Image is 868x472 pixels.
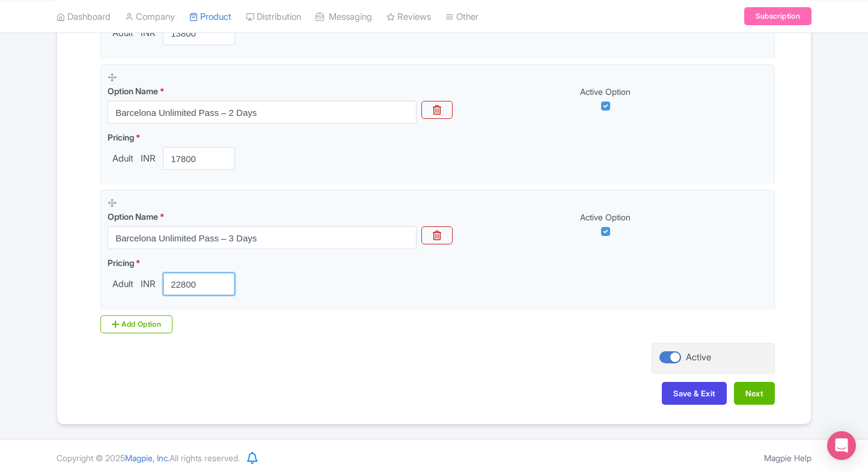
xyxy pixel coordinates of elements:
[163,147,235,170] input: 0.00
[580,212,631,222] span: Active Option
[163,273,235,295] input: 0.00
[49,452,247,464] div: Copyright © 2025 All rights reserved.
[108,132,134,142] span: Pricing
[580,86,631,97] span: Active Option
[163,22,235,45] input: 0.00
[108,86,158,96] span: Option Name
[108,101,417,124] input: Option Name
[827,431,856,460] div: Open Intercom Messenger
[662,382,727,405] button: Save & Exit
[686,351,711,365] div: Active
[108,258,134,268] span: Pricing
[138,152,158,166] span: INR
[100,315,173,333] div: Add Option
[108,26,138,40] span: Adult
[108,211,158,222] span: Option Name
[744,7,811,25] a: Subscription
[108,277,138,291] span: Adult
[108,226,417,249] input: Option Name
[764,453,811,463] a: Magpie Help
[108,152,138,166] span: Adult
[734,382,775,405] button: Next
[125,453,170,463] span: Magpie, Inc.
[138,277,158,291] span: INR
[138,26,158,40] span: INR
